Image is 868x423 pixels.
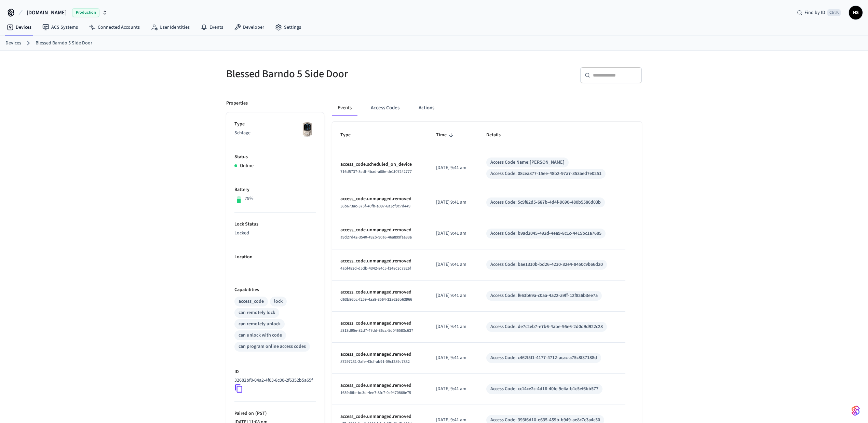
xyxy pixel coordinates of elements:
[436,354,470,361] p: [DATE] 9:41 am
[436,385,470,393] p: [DATE] 9:41 am
[239,309,275,316] div: can remotely lock
[340,265,411,271] span: 4abf483d-d5db-4342-84c5-f348c3c7326f
[72,8,99,17] span: Production
[234,262,316,270] p: —
[332,100,357,116] button: Events
[332,100,642,116] div: ant example
[36,40,92,47] a: Blessed Barndo 5 Side Door
[413,100,440,116] button: Actions
[340,328,413,333] span: 5313d95e-82d7-47dd-86cc-5d046583c637
[195,21,229,33] a: Events
[490,199,601,206] div: Access Code: 5c9f82d5-687b-4d4f-9690-480b5586d03b
[234,286,316,294] p: Capabilities
[340,297,412,302] span: d63b86bc-f259-4aa8-8564-32a626b63966
[274,298,283,305] div: lock
[340,130,360,140] span: Type
[850,6,862,19] span: HS
[791,6,846,19] div: Find by IDCtrl K
[234,377,313,384] p: 32682bf8-04a2-4f03-8c00-2f6352b5a65f
[1,21,37,33] a: Devices
[340,289,420,296] p: access_code.unmanaged.removed
[226,100,248,107] p: Properties
[234,129,316,137] p: Schlage
[145,21,195,33] a: User Identities
[436,261,470,268] p: [DATE] 9:41 am
[234,410,316,417] p: Paired on
[486,130,510,140] span: Details
[239,332,282,339] div: can unlock with code
[490,354,597,361] div: Access Code: c462f5f1-4177-4712-acac-a75c8f37188d
[5,40,21,47] a: Devices
[365,100,405,116] button: Access Codes
[234,254,316,261] p: Location
[239,298,264,305] div: access_code
[436,230,470,237] p: [DATE] 9:41 am
[254,410,267,417] span: ( PST )
[340,169,412,175] span: 716d5737-3cdf-4bad-a08e-de1f07242777
[436,199,470,206] p: [DATE] 9:41 am
[37,21,83,33] a: ACS Systems
[490,385,598,393] div: Access Code: cc14ce2c-4d16-40fc-9e4a-b1c5ef6bb577
[340,234,412,240] span: a9d27d42-3540-492b-90a6-46a899faa33a
[234,221,316,228] p: Lock Status
[436,130,456,140] span: Time
[827,9,841,16] span: Ctrl K
[490,170,601,177] div: Access Code: 08cea877-15ee-48b2-97a7-353aed7e0251
[226,67,430,81] h5: Blessed Barndo 5 Side Door
[340,413,420,420] p: access_code.unmanaged.removed
[804,9,825,16] span: Find by ID
[340,390,411,396] span: 1639d8fe-bc3d-4ee7-8fc7-0c9470868e75
[234,121,316,128] p: Type
[340,161,420,168] p: access_code.scheduled_on_device
[240,162,254,169] p: Online
[83,21,145,33] a: Connected Accounts
[436,323,470,330] p: [DATE] 9:41 am
[340,382,420,389] p: access_code.unmanaged.removed
[270,21,307,33] a: Settings
[340,195,420,203] p: access_code.unmanaged.removed
[340,359,410,365] span: 87297231-2afe-43cf-ab91-09cf289c7832
[436,164,470,172] p: [DATE] 9:41 am
[852,405,860,416] img: SeamLogoGradient.69752ec5.svg
[229,21,270,33] a: Developer
[239,320,281,328] div: can remotely unlock
[490,323,603,330] div: Access Code: de7c2eb7-e7b6-4abe-95e6-2d0d9d922c28
[340,351,420,358] p: access_code.unmanaged.removed
[340,227,420,234] p: access_code.unmanaged.removed
[490,159,565,166] div: Access Code Name: [PERSON_NAME]
[849,6,863,19] button: HS
[27,9,67,17] span: [DOMAIN_NAME]
[490,230,601,237] div: Access Code: b9ad2045-492d-4ea9-8c1c-4415bc1a7685
[234,368,316,376] p: ID
[234,230,316,237] p: Locked
[245,195,254,202] p: 79%
[234,153,316,161] p: Status
[490,292,598,299] div: Access Code: f663b69a-c0aa-4a22-a9ff-12f826b3ee7a
[340,258,420,265] p: access_code.unmanaged.removed
[340,320,420,327] p: access_code.unmanaged.removed
[436,292,470,299] p: [DATE] 9:41 am
[234,186,316,193] p: Battery
[490,261,603,268] div: Access Code: bae1310b-bd26-4230-82e4-8450c9b66d20
[340,203,410,209] span: 36b673ac-375f-40fb-a097-6a3cf9c7d449
[299,121,316,138] img: Schlage Sense Smart Deadbolt with Camelot Trim, Front
[239,343,306,350] div: can program online access codes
